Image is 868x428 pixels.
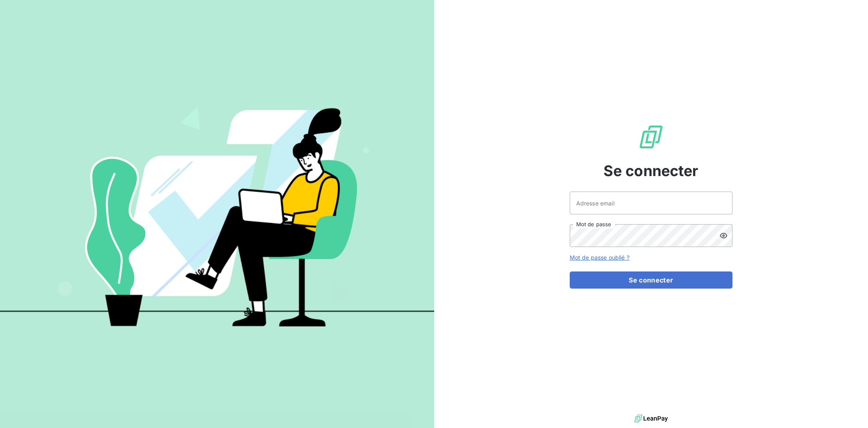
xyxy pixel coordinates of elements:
[603,160,699,182] span: Se connecter
[570,192,732,214] input: placeholder
[638,124,664,150] img: Logo LeanPay
[570,271,732,289] button: Se connecter
[570,254,630,261] a: Mot de passe oublié ?
[634,413,668,425] img: logo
